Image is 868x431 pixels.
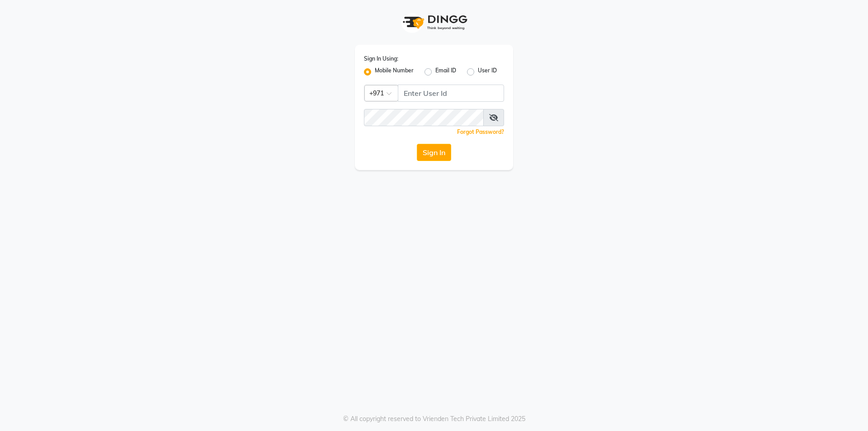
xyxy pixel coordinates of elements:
input: Username [398,85,504,102]
label: Email ID [435,66,456,77]
a: Forgot Password? [457,128,504,135]
label: Sign In Using: [364,55,398,63]
input: Username [364,109,484,126]
label: Mobile Number [375,66,414,77]
img: logo1.svg [398,9,470,36]
label: User ID [478,66,497,77]
button: Sign In [417,144,451,161]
